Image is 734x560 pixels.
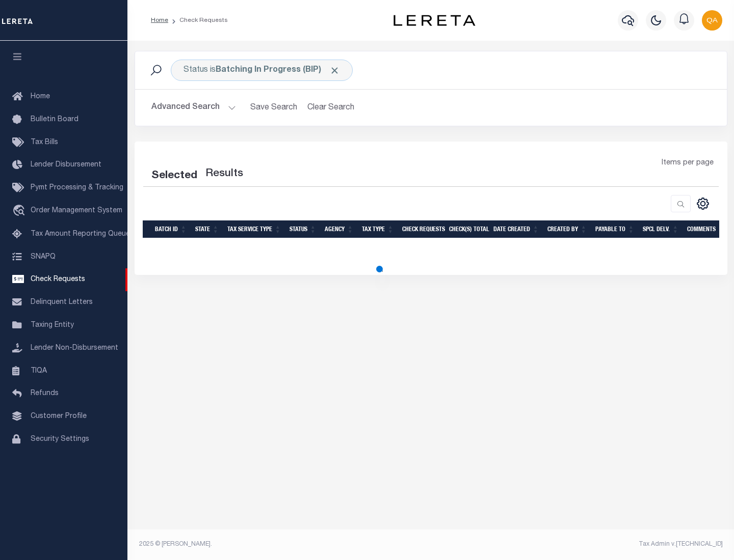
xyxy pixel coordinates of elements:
[31,93,50,100] span: Home
[31,139,58,146] span: Tax Bills
[151,17,168,23] a: Home
[303,98,359,118] button: Clear Search
[191,220,223,238] th: State
[31,322,74,329] span: Taxing Entity
[31,207,122,214] span: Order Management System
[12,205,29,218] i: travel_explore
[489,220,543,238] th: Date Created
[31,231,130,238] span: Tax Amount Reporting Queue
[216,66,340,74] b: Batching In Progress (BIP)
[394,15,475,26] img: logo-dark.svg
[132,540,431,549] div: 2025 © [PERSON_NAME].
[171,60,353,81] div: Click to Edit
[543,220,591,238] th: Created By
[702,10,722,31] img: svg+xml;base64,PHN2ZyB4bWxucz0iaHR0cDovL3d3dy53My5vcmcvMjAwMC9zdmciIHBvaW50ZXItZXZlbnRzPSJub25lIi...
[358,220,398,238] th: Tax Type
[244,98,303,118] button: Save Search
[31,299,93,306] span: Delinquent Letters
[168,16,228,25] li: Check Requests
[151,98,236,118] button: Advanced Search
[31,413,87,420] span: Customer Profile
[639,220,683,238] th: Spcl Delv.
[31,161,101,169] span: Lender Disbursement
[329,65,340,76] span: Click to Remove
[31,276,85,283] span: Check Requests
[205,166,243,182] label: Results
[31,184,123,191] span: Pymt Processing & Tracking
[591,220,639,238] th: Payable To
[31,345,118,352] span: Lender Non-Disbursement
[662,158,714,169] span: Items per page
[151,168,197,184] div: Selected
[321,220,358,238] th: Agency
[683,220,729,238] th: Comments
[31,367,47,374] span: TIQA
[445,220,489,238] th: Check(s) Total
[438,540,723,549] div: Tax Admin v.[TECHNICAL_ID]
[31,390,59,397] span: Refunds
[398,220,445,238] th: Check Requests
[31,253,56,260] span: SNAPQ
[31,116,78,123] span: Bulletin Board
[151,220,191,238] th: Batch Id
[31,436,89,443] span: Security Settings
[285,220,321,238] th: Status
[223,220,285,238] th: Tax Service Type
